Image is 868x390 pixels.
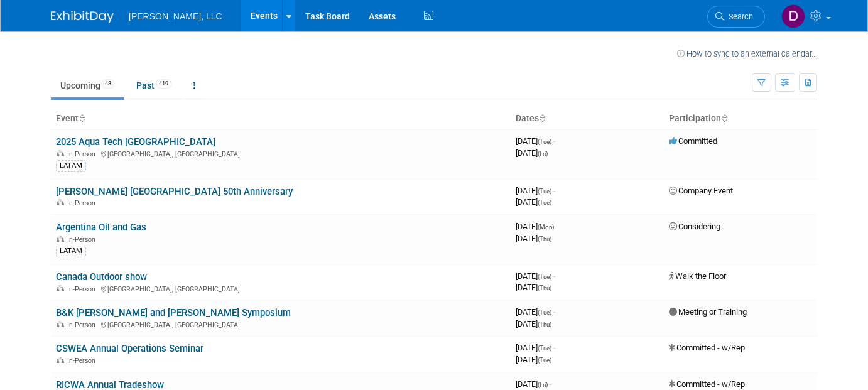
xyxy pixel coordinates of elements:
span: Walk the Floor [669,271,726,281]
img: Drew Vollbrecht [781,4,805,28]
span: (Tue) [538,199,551,206]
span: [DATE] [516,136,555,146]
div: LATAM [56,160,86,171]
img: ExhibitDay [51,11,114,23]
span: [DATE] [516,319,551,328]
span: [DATE] [516,148,548,158]
span: (Fri) [538,150,548,157]
span: (Mon) [538,224,554,230]
a: Sort by Event Name [79,113,85,123]
img: In-Person Event [57,199,64,205]
span: (Thu) [538,321,551,328]
div: [GEOGRAPHIC_DATA], [GEOGRAPHIC_DATA] [56,319,506,329]
span: [PERSON_NAME], LLC [129,11,222,21]
th: Dates [511,108,664,129]
span: (Tue) [538,273,551,280]
span: [DATE] [516,271,555,281]
a: Past419 [127,73,182,97]
span: [DATE] [516,222,558,231]
span: (Tue) [538,309,551,316]
a: Sort by Participation Type [721,113,727,123]
span: [DATE] [516,283,551,292]
span: In-Person [67,285,99,293]
div: [GEOGRAPHIC_DATA], [GEOGRAPHIC_DATA] [56,148,506,158]
img: In-Person Event [57,236,64,242]
span: - [550,379,551,389]
span: [DATE] [516,197,551,207]
span: Company Event [669,186,733,195]
a: Canada Outdoor show [56,271,147,283]
th: Event [51,108,511,129]
a: Upcoming48 [51,73,124,97]
span: [DATE] [516,379,551,389]
a: Search [707,6,765,28]
a: [PERSON_NAME] [GEOGRAPHIC_DATA] 50th Anniversary [56,186,293,197]
div: LATAM [56,246,86,257]
span: (Tue) [538,345,551,352]
span: Committed - w/Rep [669,343,745,352]
span: In-Person [67,357,99,365]
span: 48 [101,79,115,89]
span: In-Person [67,321,99,329]
span: Search [724,12,753,21]
img: In-Person Event [57,285,64,291]
span: (Fri) [538,381,548,388]
span: - [553,343,555,352]
a: Argentina Oil and Gas [56,222,146,233]
span: (Thu) [538,284,551,291]
img: In-Person Event [57,150,64,156]
span: Committed [669,136,717,146]
span: (Tue) [538,188,551,195]
span: (Tue) [538,138,551,145]
span: In-Person [67,150,99,158]
span: [DATE] [516,343,555,352]
img: In-Person Event [57,321,64,327]
span: - [553,271,555,281]
span: [DATE] [516,234,551,243]
span: Considering [669,222,720,231]
span: (Tue) [538,357,551,364]
a: Sort by Start Date [539,113,545,123]
div: [GEOGRAPHIC_DATA], [GEOGRAPHIC_DATA] [56,283,506,293]
span: [DATE] [516,186,555,195]
span: - [553,186,555,195]
img: In-Person Event [57,357,64,363]
a: 2025 Aqua Tech [GEOGRAPHIC_DATA] [56,136,215,148]
a: CSWEA Annual Operations Seminar [56,343,203,354]
span: (Thu) [538,236,551,242]
span: [DATE] [516,307,555,317]
a: B&K [PERSON_NAME] and [PERSON_NAME] Symposium [56,307,291,318]
span: Meeting or Training [669,307,747,317]
span: - [553,136,555,146]
span: In-Person [67,199,99,207]
span: 419 [155,79,172,89]
span: - [553,307,555,317]
span: - [556,222,558,231]
span: Committed - w/Rep [669,379,745,389]
a: How to sync to an external calendar... [677,49,817,58]
th: Participation [664,108,817,129]
span: [DATE] [516,355,551,364]
span: In-Person [67,236,99,244]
